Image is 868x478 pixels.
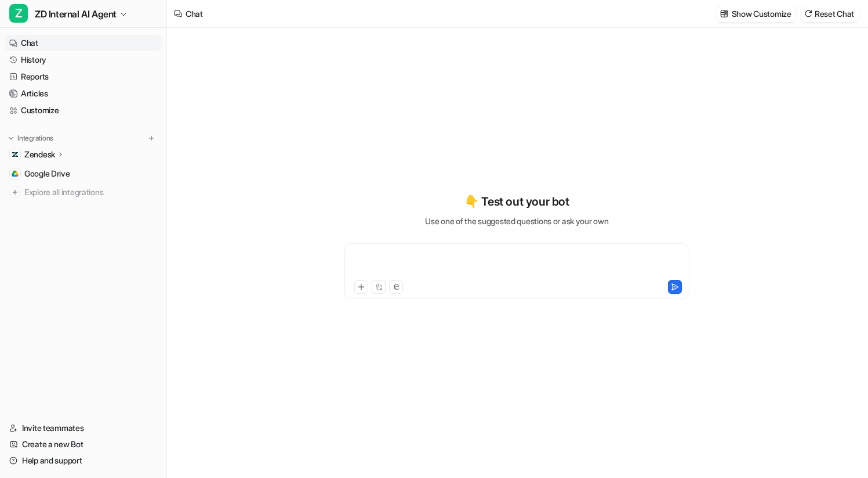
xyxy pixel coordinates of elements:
[425,215,608,227] p: Use one of the suggested questions or ask your own
[732,8,791,20] p: Show Customize
[9,4,28,23] span: Z
[186,8,203,20] div: Chat
[5,102,162,118] a: Customize
[17,134,53,143] p: Integrations
[720,9,728,18] img: customize
[5,184,162,200] a: Explore all integrations
[12,151,19,158] img: Zendesk
[12,170,19,177] img: Google Drive
[5,132,57,144] button: Integrations
[9,186,21,198] img: explore all integrations
[464,193,569,210] p: 👇 Test out your bot
[717,5,796,22] button: Show Customize
[24,183,157,202] span: Explore all integrations
[5,35,162,51] a: Chat
[5,52,162,68] a: History
[7,134,15,142] img: expand menu
[801,5,859,22] button: Reset Chat
[5,69,162,85] a: Reports
[5,85,162,102] a: Articles
[804,9,812,18] img: reset
[35,6,117,22] span: ZD Internal AI Agent
[5,452,162,469] a: Help and support
[5,436,162,452] a: Create a new Bot
[5,420,162,436] a: Invite teammates
[147,134,155,142] img: menu_add.svg
[24,168,70,179] span: Google Drive
[5,166,162,182] a: Google DriveGoogle Drive
[24,149,55,160] p: Zendesk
